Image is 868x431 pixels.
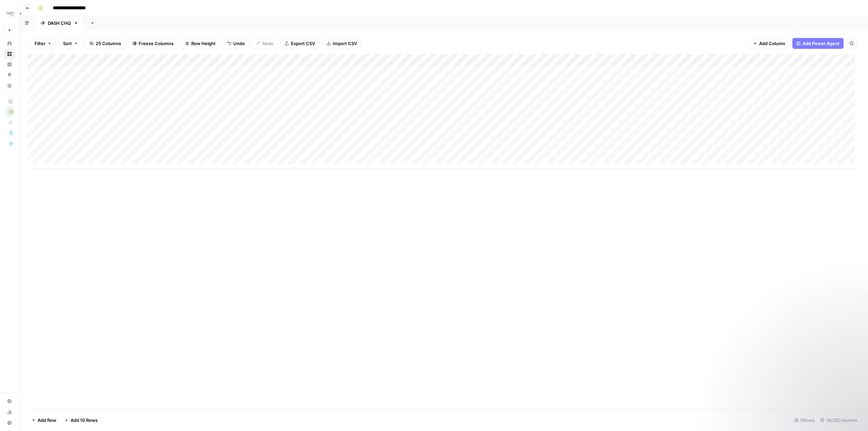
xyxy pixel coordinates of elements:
[322,38,361,49] button: Import CSV
[803,40,840,47] span: Add Power Agent
[4,8,16,20] img: Dash Logo
[291,40,315,47] span: Export CSV
[48,20,71,26] div: DASH CHQ
[35,40,45,47] span: Filter
[333,40,357,47] span: Import CSV
[128,38,178,49] button: Freeze Columns
[30,38,56,49] button: Filter
[749,38,790,49] button: Add Column
[280,38,319,49] button: Export CSV
[4,59,15,70] a: Insights
[181,38,220,49] button: Row Height
[223,38,249,49] button: Undo
[4,48,15,59] a: Browse
[63,40,72,47] span: Sort
[35,16,84,30] a: DASH CHQ
[191,40,216,47] span: Row Height
[38,417,56,424] span: Add Row
[59,38,82,49] button: Sort
[233,40,245,47] span: Undo
[4,396,15,407] a: Settings
[4,5,15,22] button: Workspace: Dash
[252,38,278,49] button: Redo
[4,417,15,428] button: Help + Support
[139,40,174,47] span: Freeze Columns
[71,417,98,424] span: Add 10 Rows
[792,38,844,49] button: Add Power Agent
[4,38,15,49] a: Home
[96,40,121,47] span: 25 Columns
[85,38,125,49] button: 25 Columns
[262,40,273,47] span: Redo
[4,407,15,417] a: Usage
[60,415,102,426] button: Add 10 Rows
[4,80,15,91] a: Your Data
[27,415,60,426] button: Add Row
[4,70,15,80] a: Opportunities
[759,40,785,47] span: Add Column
